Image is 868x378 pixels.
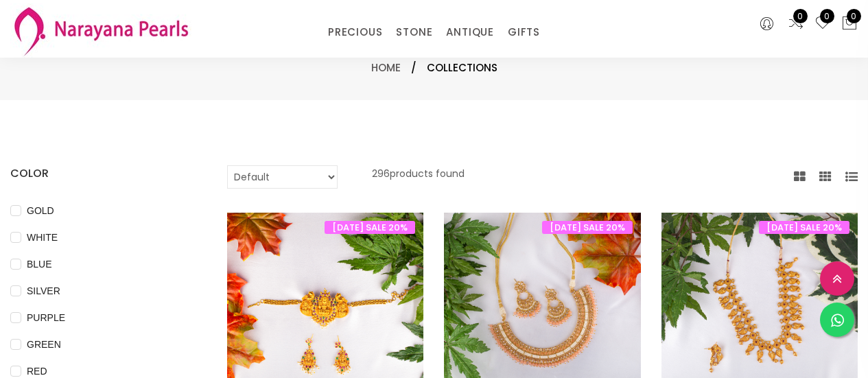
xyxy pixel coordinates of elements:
a: PRECIOUS [328,22,382,43]
span: GOLD [21,203,60,218]
span: / [411,60,417,76]
span: [DATE] SALE 20% [542,221,633,234]
span: 0 [847,9,861,23]
a: Home [371,60,401,75]
span: BLUE [21,257,58,272]
a: GIFTS [508,22,540,43]
a: ANTIQUE [446,22,494,43]
button: 0 [841,15,858,33]
h4: COLOR [10,165,186,182]
a: 0 [788,15,804,33]
span: PURPLE [21,310,71,325]
a: STONE [396,22,432,43]
span: WHITE [21,230,63,245]
span: 0 [793,9,808,23]
a: 0 [814,15,831,33]
span: [DATE] SALE 20% [759,221,849,234]
span: [DATE] SALE 20% [325,221,415,234]
span: Collections [427,60,497,76]
span: GREEN [21,337,67,352]
p: 296 products found [372,165,465,189]
span: 0 [820,9,834,23]
span: SILVER [21,283,66,298]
